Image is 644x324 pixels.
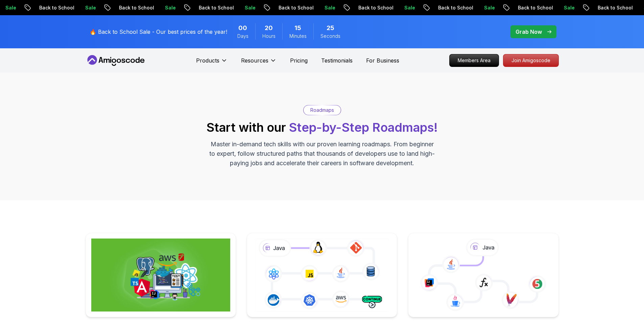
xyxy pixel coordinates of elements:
span: 0 Days [238,23,247,33]
p: Sale [558,4,579,11]
span: 25 Seconds [327,23,334,33]
p: Sale [478,4,500,11]
p: Back to School [512,4,558,11]
p: Back to School [592,4,638,11]
p: Roadmaps [310,107,334,114]
span: Days [237,33,248,40]
p: Back to School [33,4,79,11]
p: Sale [239,4,260,11]
button: Resources [241,56,277,70]
p: Resources [241,56,268,65]
p: Back to School [352,4,398,11]
p: Members Area [450,54,499,67]
span: Minutes [289,33,307,40]
p: Join Amigoscode [503,54,558,67]
a: Members Area [449,54,499,67]
a: Testimonials [321,56,353,65]
p: 🔥 Back to School Sale - Our best prices of the year! [90,28,227,36]
span: Step-by-Step Roadmaps! [289,120,438,135]
a: For Business [366,56,399,65]
h2: Start with our [207,121,438,134]
p: Master in-demand tech skills with our proven learning roadmaps. From beginner to expert, follow s... [209,140,436,168]
span: Hours [262,33,276,40]
p: Sale [79,4,101,11]
span: 15 Minutes [294,23,301,33]
img: Full Stack Professional v2 [91,239,230,311]
p: Sale [159,4,181,11]
p: Sale [318,4,340,11]
a: Pricing [290,56,308,65]
a: Join Amigoscode [503,54,559,67]
p: Products [196,56,219,65]
p: Grab Now [516,28,542,36]
p: Back to School [113,4,159,11]
span: 20 Hours [265,23,273,33]
p: Back to School [272,4,318,11]
p: Back to School [432,4,478,11]
p: Sale [398,4,420,11]
button: Products [196,56,228,70]
span: Seconds [320,33,340,40]
p: Back to School [193,4,239,11]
